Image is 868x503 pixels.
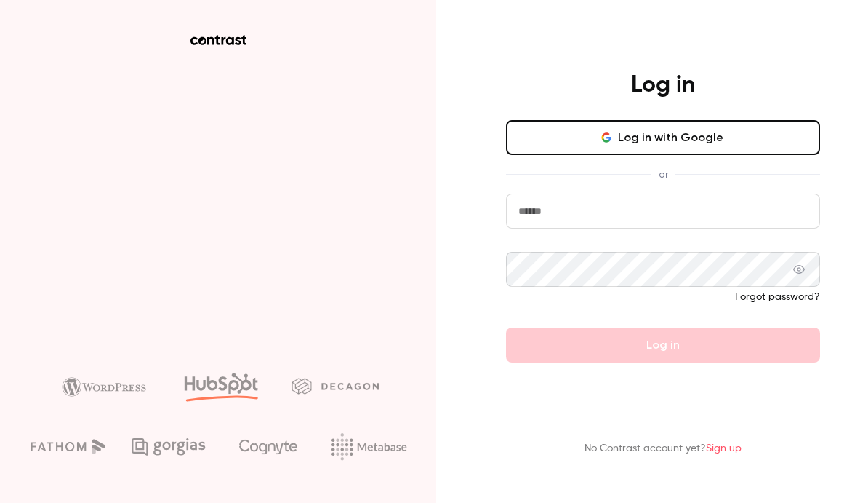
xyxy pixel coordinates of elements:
h4: Log in [631,71,695,100]
p: No Contrast account yet? [584,441,742,456]
button: Log in with Google [506,120,820,155]
a: Forgot password? [735,292,820,302]
a: Sign up [706,443,742,454]
img: decagon [292,378,379,394]
span: or [651,167,675,182]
